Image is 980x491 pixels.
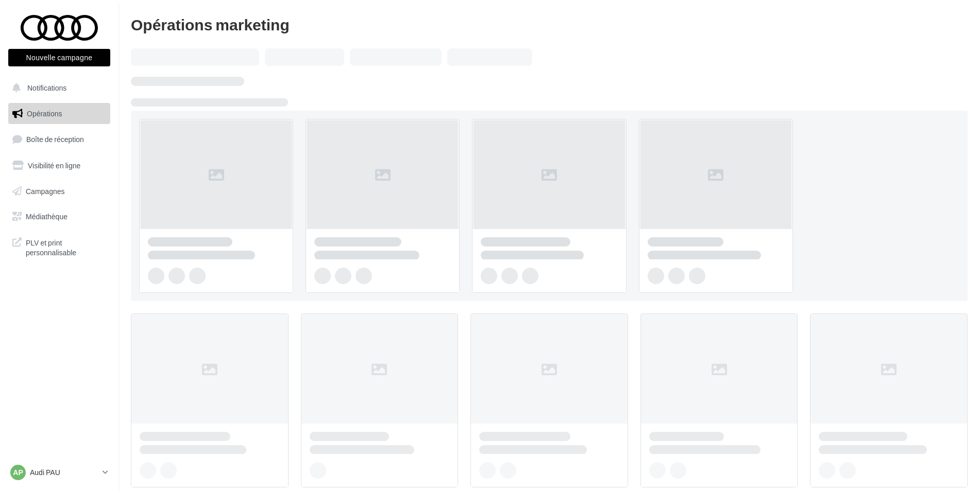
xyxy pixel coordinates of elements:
a: Campagnes [6,181,112,202]
span: Boîte de réception [26,135,84,144]
a: Visibilité en ligne [6,155,112,177]
button: Nouvelle campagne [8,49,110,66]
span: Visibilité en ligne [28,161,80,170]
p: Audi PAU [30,467,98,478]
span: PLV et print personnalisable [26,236,106,258]
span: Médiathèque [26,212,67,221]
span: AP [13,467,23,478]
span: Opérations [27,109,62,118]
a: Médiathèque [6,206,112,227]
div: Opérations marketing [131,16,968,32]
a: AP Audi PAU [8,463,110,482]
button: Notifications [6,77,108,99]
span: Campagnes [26,186,65,195]
a: Boîte de réception [6,128,112,150]
a: Opérations [6,103,112,125]
a: PLV et print personnalisable [6,232,112,262]
span: Notifications [27,83,66,92]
